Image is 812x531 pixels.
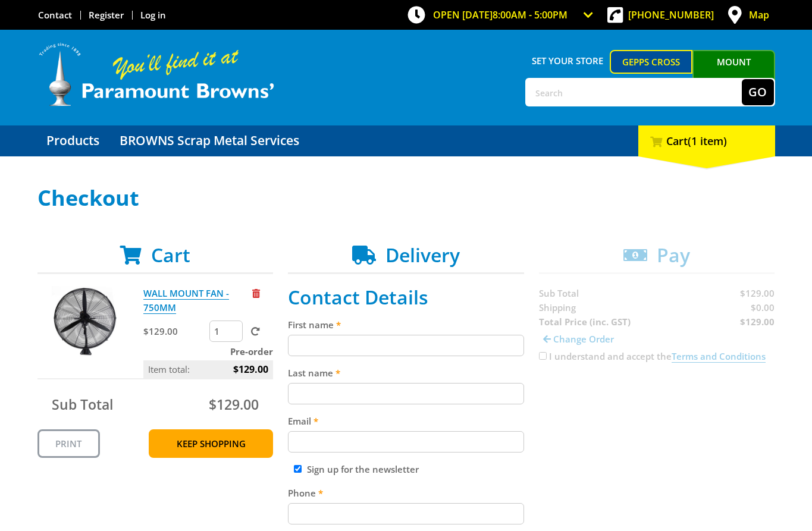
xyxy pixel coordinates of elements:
[433,8,568,21] span: OPEN [DATE]
[233,360,268,378] span: $129.00
[149,429,273,458] a: Keep Shopping
[692,50,775,95] a: Mount [PERSON_NAME]
[143,344,273,359] p: Pre-order
[209,395,259,414] span: $129.00
[37,186,775,210] h1: Checkout
[742,79,774,105] button: Go
[525,50,610,71] span: Set your store
[385,242,460,268] span: Delivery
[610,50,692,74] a: Gepps Cross
[151,242,190,268] span: Cart
[37,42,275,108] img: Paramount Browns'
[288,486,524,500] label: Phone
[140,9,166,21] a: Log in
[143,360,273,378] p: Item total:
[143,287,229,314] a: WALL MOUNT FAN - 750MM
[37,125,108,156] a: Go to the Products page
[143,324,207,338] p: $129.00
[288,503,524,524] input: Please enter your telephone number.
[252,287,260,299] a: Remove from cart
[307,463,419,475] label: Sign up for the newsletter
[288,414,524,428] label: Email
[493,8,568,21] span: 8:00am - 5:00pm
[526,79,742,105] input: Search
[288,431,524,453] input: Please enter your email address.
[37,429,100,458] a: Print
[89,9,124,21] a: Go to the registration page
[288,335,524,356] input: Please enter your first name.
[288,318,524,332] label: First name
[288,383,524,404] input: Please enter your last name.
[288,366,524,380] label: Last name
[49,286,120,357] img: WALL MOUNT FAN - 750MM
[688,134,727,148] span: (1 item)
[638,125,775,156] div: Cart
[52,395,113,414] span: Sub Total
[38,9,72,21] a: Go to the Contact page
[111,125,308,156] a: Go to the BROWNS Scrap Metal Services page
[288,286,524,309] h2: Contact Details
